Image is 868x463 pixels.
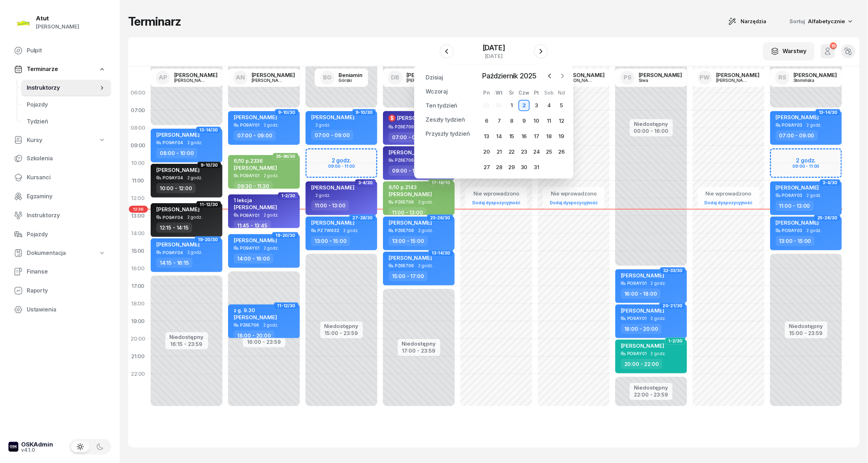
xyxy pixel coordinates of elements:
[543,90,555,96] div: Sob
[8,245,111,261] a: Dokumentacja
[201,165,218,166] span: 9-10/30
[129,206,148,213] span: 12:36
[395,200,414,204] div: PZ6E706
[199,129,218,131] span: 13-14/30
[281,195,295,197] span: 1-2/30
[506,162,517,173] div: 29
[389,219,432,226] span: [PERSON_NAME]
[716,78,750,83] div: [PERSON_NAME]
[651,351,666,356] span: 2 godz.
[389,184,432,190] div: 8/10 p.2143
[621,289,661,299] div: 16:00 - 18:00
[21,79,111,96] a: Instruktorzy
[420,127,475,141] a: Przyszły tydzień
[228,69,301,87] a: AN[PERSON_NAME][PERSON_NAME]
[555,90,568,96] div: Nd
[352,217,373,219] span: 27-28/30
[531,131,542,142] div: 17
[8,188,111,205] a: Egzaminy
[543,100,555,111] div: 4
[543,146,555,157] div: 25
[234,237,277,244] span: [PERSON_NAME]
[627,281,647,285] div: PO9AY01
[8,442,18,452] img: logo-xs-dark@2x.png
[483,102,489,108] div: 29
[531,146,542,157] div: 24
[771,47,807,56] div: Warstwy
[8,207,111,224] a: Instruktorzy
[506,131,517,142] div: 15
[621,307,664,314] span: [PERSON_NAME]
[651,316,666,321] span: 2 godz.
[240,213,259,218] div: PO9AY01
[390,116,394,121] span: $
[389,149,432,156] span: [PERSON_NAME]
[8,150,111,167] a: Szkolenia
[547,199,600,207] a: Dodaj dyspozycyjność
[794,78,828,83] div: Słomińska
[240,246,259,250] div: PO9AY01
[234,330,275,341] div: 18:00 - 20:00
[807,123,822,128] span: 2 godz.
[389,271,428,281] div: 15:00 - 17:00
[21,96,111,113] a: Pojazdy
[634,384,668,399] button: Niedostępny22:00 - 23:59
[156,148,197,158] div: 08:00 - 10:00
[789,329,823,336] div: 15:00 - 23:59
[128,330,148,348] div: 20:00
[481,115,492,127] div: 6
[480,90,493,96] div: Pn
[518,100,530,111] div: 2
[252,78,285,83] div: [PERSON_NAME]
[8,132,111,148] a: Kursy
[311,114,354,121] span: [PERSON_NAME]
[479,70,539,82] span: Październik 2025
[128,154,148,172] div: 10:00
[402,341,436,346] div: Niedostępny
[187,140,202,145] span: 2 godz.
[276,156,295,157] span: 35-36/30
[389,132,431,142] div: 07:00 - 09:00
[621,342,664,349] span: [PERSON_NAME]
[639,72,682,78] div: [PERSON_NAME]
[128,84,148,102] div: 06:00
[128,277,148,295] div: 17:00
[624,75,631,81] span: PS
[493,131,505,142] div: 14
[716,72,760,78] div: [PERSON_NAME]
[128,242,148,260] div: 15:00
[770,69,843,87] a: RS[PERSON_NAME]Słomińska
[776,114,819,121] span: [PERSON_NAME]
[621,324,662,334] div: 18:00 - 20:00
[789,323,823,329] div: Niedostępny
[700,75,710,81] span: PW
[27,286,106,295] span: Raporty
[418,228,433,233] span: 2 godz.
[547,188,600,208] button: Nie wprowadzonoDodaj dyspozycyjność
[128,225,148,242] div: 14:00
[174,72,218,78] div: [PERSON_NAME]
[128,137,148,154] div: 09:00
[627,351,647,356] div: PO9AY01
[156,206,200,213] span: [PERSON_NAME]
[776,201,814,211] div: 11:00 - 13:00
[27,305,106,314] span: Ustawienia
[530,90,543,96] div: Pt
[234,253,273,264] div: 14:00 - 16:00
[420,113,471,127] a: Zeszły tydzień
[668,340,683,342] span: 1-2/30
[432,182,450,184] span: 17-18/10
[561,78,595,83] div: [PERSON_NAME]
[325,323,359,329] div: Niedostępny
[395,228,414,233] div: PZ6E706
[128,172,148,189] div: 11:00
[200,204,218,205] span: 11-12/30
[339,72,363,78] div: Beniamin
[163,250,183,255] div: PO9AY04
[21,442,53,448] div: OSKAdmin
[315,193,331,198] span: 2 godz.
[782,228,803,233] div: PO9AY03
[27,117,106,126] span: Tydzień
[496,102,502,108] div: 30
[790,17,807,26] span: Sortuj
